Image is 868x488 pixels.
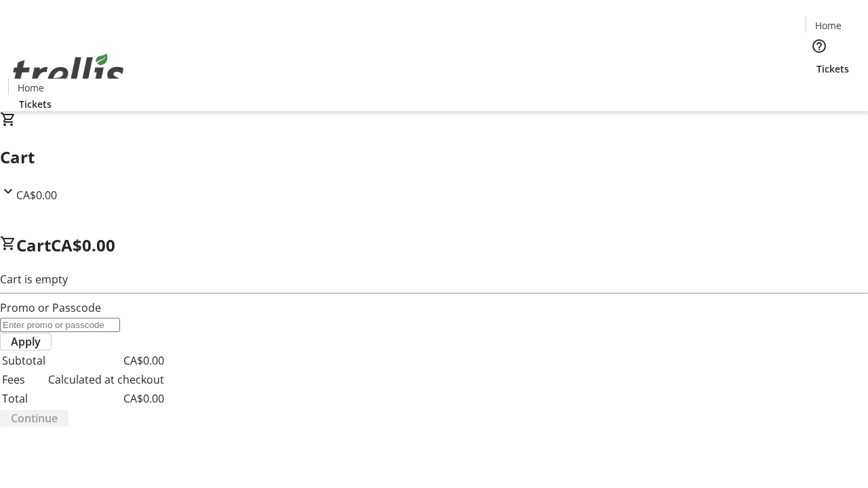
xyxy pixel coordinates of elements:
[815,18,842,33] span: Home
[16,188,57,203] span: CA$0.00
[806,18,850,33] a: Home
[1,352,46,369] td: Subtotal
[9,81,52,95] a: Home
[51,234,115,256] span: CA$0.00
[8,39,129,106] img: Orient E2E Organization pzrU8cvMMr's Logo
[1,371,46,388] td: Fees
[8,97,62,111] a: Tickets
[19,97,52,111] span: Tickets
[47,352,165,369] td: CA$0.00
[18,81,44,95] span: Home
[11,333,41,350] span: Apply
[47,390,165,407] td: CA$0.00
[816,62,849,76] span: Tickets
[1,390,46,407] td: Total
[806,76,833,103] button: Cart
[806,62,860,76] a: Tickets
[47,371,165,388] td: Calculated at checkout
[806,33,833,60] button: Help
